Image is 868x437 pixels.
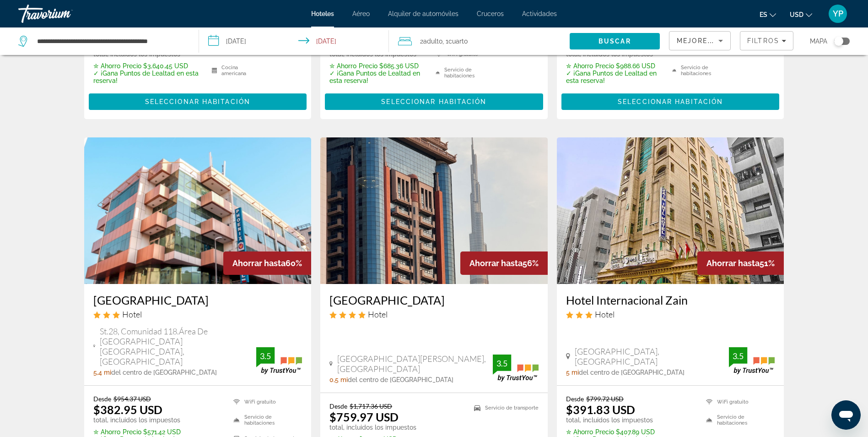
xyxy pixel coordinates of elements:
button: Filtros [740,31,793,50]
a: Aéreo [352,10,370,17]
a: [GEOGRAPHIC_DATA] [329,293,539,307]
font: WiFi gratuito [717,399,749,405]
font: Servicio de habitaciones [717,414,775,426]
div: 3.5 [256,350,275,361]
span: ✮ Ahorro [93,428,120,436]
p: total, incluidos los impuestos [329,424,461,431]
span: Hotel [122,309,142,319]
div: 60% [223,251,311,275]
h3: Hotel Internacional Zain [566,293,775,307]
button: Cambiar moneda [790,8,812,21]
font: Servicio de transporte [485,405,539,411]
img: Gran Hotel de los Emiratos [320,137,548,284]
a: Seleccionar habitación [561,95,780,105]
span: Seleccionar habitación [381,98,486,105]
span: ✮ Ahorro [93,62,120,70]
span: Ahorrar hasta [706,258,760,268]
img: Hotel Internacional Zain [557,137,784,284]
span: Desde [566,395,584,403]
font: Precio $571.42 USD [123,428,181,436]
p: ✓ ¡Gana Puntos de Lealtad en esta reserva! [93,70,200,84]
del: $1,717.36 USD [350,402,392,410]
button: Viajeros: 2 adultos, 0 niños [389,27,570,55]
img: TrustYou guest rating badge [256,347,302,374]
ins: $759.97 USD [329,410,399,424]
span: Adulto [423,38,442,45]
font: Cocina americana [221,65,255,76]
span: Filtros [747,37,779,44]
span: Mejores descuentos [677,37,768,44]
div: Hotel 4 estrellas [329,309,539,319]
font: Precio $685.36 USD [359,62,419,70]
button: Menú de usuario [826,4,850,23]
span: Hotel [368,309,388,319]
del: $954.37 USD [113,395,151,403]
span: Ahorrar hasta [232,258,286,268]
iframe: Botón para iniciar la ventana de mensajería [831,400,861,430]
button: Buscar [570,33,660,49]
div: 56% [460,251,548,275]
span: YP [833,9,843,18]
mat-select: Ordenar por [677,35,723,46]
span: del centro de [GEOGRAPHIC_DATA] [579,369,685,376]
button: Seleccionar habitación [325,93,543,110]
button: Seleccionar habitación [561,93,780,110]
a: [GEOGRAPHIC_DATA] [93,293,302,307]
span: 0,5 mi [329,376,348,383]
span: USD [790,11,803,18]
span: ✮ Ahorro [566,62,593,70]
div: Hotel 3 estrellas [93,309,302,319]
a: Seleccionar habitación [89,95,307,105]
span: St.28, Comunidad 118.Área de [GEOGRAPHIC_DATA][GEOGRAPHIC_DATA], [GEOGRAPHIC_DATA] [100,326,256,366]
button: Cambiar idioma [760,8,776,21]
input: Buscar destino de hotel [36,34,185,48]
img: TrustYou guest rating badge [729,347,775,374]
a: Actividades [522,10,557,17]
a: Seleccionar habitación [325,95,543,105]
button: Seleccione la fecha de entrada y salida [199,27,389,55]
button: Seleccionar habitación [89,93,307,110]
font: Precio $3,640.45 USD [123,62,188,70]
font: , 1 [442,38,448,45]
span: Seleccionar habitación [145,98,250,105]
span: Desde [329,402,347,410]
span: Hotel [595,309,615,319]
button: Alternar mapa [827,37,850,45]
span: del centro de [GEOGRAPHIC_DATA] [111,369,217,376]
del: $799.72 USD [586,395,624,403]
p: total, incluidos los impuestos [93,416,222,424]
img: Palette Phoenix Hotel [84,137,312,284]
span: es [760,11,767,18]
span: [GEOGRAPHIC_DATA][PERSON_NAME], [GEOGRAPHIC_DATA] [337,354,493,374]
span: [GEOGRAPHIC_DATA], [GEOGRAPHIC_DATA] [575,346,729,366]
a: Cruceros [477,10,504,17]
font: Servicio de habitaciones [244,414,302,426]
ins: $391.83 USD [566,403,635,416]
font: 2 [420,38,423,45]
span: Desde [93,395,111,403]
font: Servicio de habitaciones [681,65,721,76]
span: 5 mi [566,369,579,376]
span: 5,4 mi [93,369,111,376]
p: ✓ ¡Gana Puntos de Lealtad en esta reserva! [329,70,424,84]
a: Hoteles [311,10,334,17]
ins: $382.95 USD [93,403,162,416]
div: 3.5 [493,358,511,369]
span: ✮ Ahorro [566,428,593,436]
span: Seleccionar habitación [618,98,723,105]
div: 51% [697,251,784,275]
a: Alquiler de automóviles [388,10,458,17]
font: Precio $407.89 USD [595,428,655,436]
span: ✮ Ahorro [329,62,356,70]
img: TrustYou guest rating badge [493,355,539,382]
font: Precio $988.66 USD [595,62,655,70]
font: Servicio de habitaciones [444,67,485,79]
